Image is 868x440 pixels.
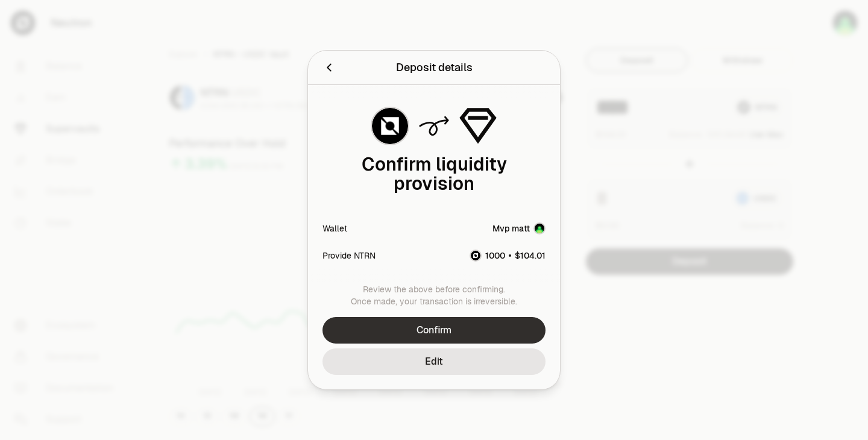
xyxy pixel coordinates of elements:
[322,155,546,193] div: Confirm liquidity provision
[535,224,544,233] img: Account Image
[372,108,408,144] img: NTRN Logo
[322,348,546,375] button: Edit
[471,251,480,260] img: NTRN Logo
[322,59,336,76] button: Back
[322,250,376,262] div: Provide NTRN
[492,222,530,234] div: Mvp matt
[322,317,546,344] button: Confirm
[322,222,347,234] div: Wallet
[492,222,546,234] button: Mvp mattAccount Image
[322,283,546,307] div: Review the above before confirming. Once made, your transaction is irreversible.
[396,59,473,76] div: Deposit details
